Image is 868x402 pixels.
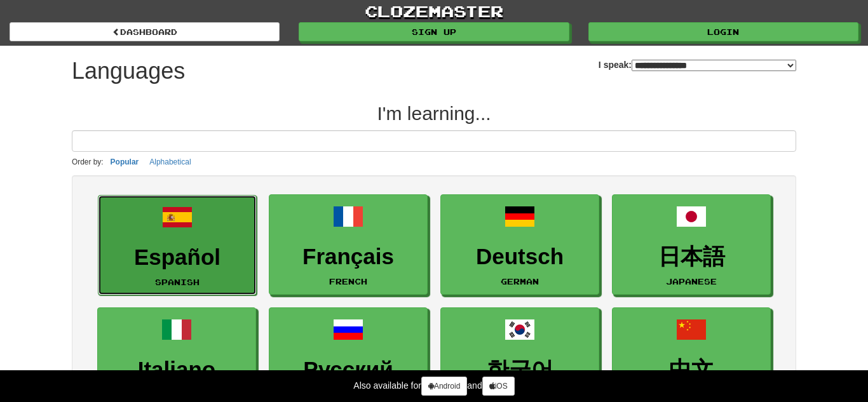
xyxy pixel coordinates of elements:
h1: Languages [72,58,185,84]
button: Alphabetical [146,155,194,169]
a: FrançaisFrench [269,194,428,295]
a: 日本語Japanese [612,194,771,295]
small: French [329,277,367,286]
h3: 한국어 [447,358,592,382]
h2: I'm learning... [72,103,796,124]
h3: Italiano [104,358,249,382]
h3: Español [105,245,250,270]
a: Sign up [299,22,569,41]
a: dashboard [10,22,280,41]
button: Popular [107,155,143,169]
h3: Français [276,245,421,269]
h3: 中文 [619,358,764,382]
label: I speak: [599,58,796,71]
a: EspañolSpanish [98,195,257,296]
a: Login [588,22,858,41]
h3: Deutsch [447,245,592,269]
small: German [501,277,539,286]
a: iOS [482,377,515,396]
select: I speak: [632,60,796,71]
a: Android [421,377,467,396]
h3: 日本語 [619,245,764,269]
small: Spanish [155,278,200,286]
small: Japanese [666,277,717,286]
a: DeutschGerman [440,194,599,295]
small: Order by: [72,157,104,166]
h3: Русский [276,358,421,382]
